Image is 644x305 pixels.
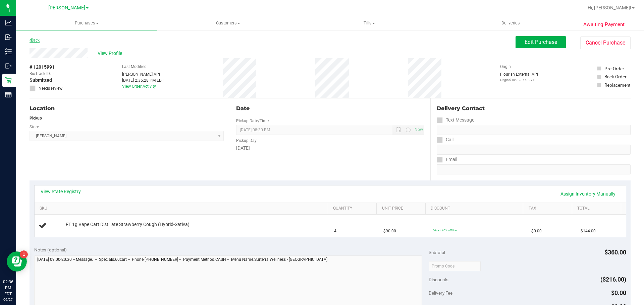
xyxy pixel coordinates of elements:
a: Purchases [16,16,157,30]
span: BioTrack ID: [30,71,51,77]
inline-svg: Inbound [5,34,12,41]
p: 09/27 [3,297,13,302]
input: Format: (999) 999-9999 [437,125,631,135]
span: Hi, [PERSON_NAME]! [588,5,631,10]
label: Call [437,135,453,145]
div: Replacement [604,82,630,88]
div: [DATE] 2:35:28 PM EDT [122,77,164,83]
span: Notes (optional) [34,247,67,252]
div: Date [236,104,424,112]
input: Promo Code [429,261,481,271]
div: [PERSON_NAME] API [122,71,164,77]
p: 02:36 PM EDT [3,279,13,297]
button: Edit Purchase [516,36,566,48]
a: Assign Inventory Manually [556,188,620,200]
label: Pickup Date/Time [236,118,269,124]
span: Awaiting Payment [583,21,625,28]
span: $144.00 [581,228,596,234]
input: Format: (999) 999-9999 [437,145,631,155]
a: SKU [40,206,325,211]
span: Discounts [429,274,448,286]
a: Quantity [333,206,374,211]
div: Flourish External API [500,71,538,82]
a: Discount [431,206,521,211]
span: Needs review [39,85,62,91]
span: ($216.00) [600,276,626,283]
span: 4 [334,228,336,234]
span: Subtotal [429,250,445,255]
span: Submitted [30,77,52,84]
iframe: Resource center [7,251,27,272]
a: View Order Activity [122,84,156,89]
div: Delivery Contact [437,104,631,112]
p: Original ID: 328443971 [500,77,538,82]
label: Pickup Day [236,138,257,144]
span: Purchases [16,20,157,26]
button: Cancel Purchase [580,36,631,49]
span: - [53,71,54,77]
a: Unit Price [382,206,423,211]
inline-svg: Retail [5,77,12,84]
span: $0.00 [611,289,626,296]
div: Back Order [604,73,627,80]
span: $0.00 [531,228,542,234]
label: Origin [500,64,511,70]
span: Delivery Fee [429,290,452,296]
label: Store [30,124,39,130]
span: 60cart: 60% off line [433,229,457,232]
strong: Pickup [30,116,42,121]
label: Text Message [437,115,474,125]
span: $360.00 [604,249,626,256]
span: Deliveries [492,20,529,26]
inline-svg: Inventory [5,48,12,55]
inline-svg: Reports [5,91,12,98]
span: Customers [158,20,298,26]
span: $90.00 [383,228,396,234]
span: [PERSON_NAME] [48,5,85,11]
div: [DATE] [236,145,424,152]
a: Tills [299,16,440,30]
label: Last Modified [122,64,147,70]
label: Email [437,155,457,164]
span: View Profile [98,50,124,57]
span: # 12015991 [30,64,55,71]
a: Tax [529,206,570,211]
iframe: Resource center unread badge [20,250,28,258]
inline-svg: Outbound [5,63,12,69]
a: Deliveries [440,16,581,30]
span: Edit Purchase [525,39,557,45]
a: Total [577,206,618,211]
inline-svg: Analytics [5,19,12,26]
div: Pre-Order [604,65,624,72]
span: FT 1g Vape Cart Distillate Strawberry Cough (Hybrid-Sativa) [66,221,190,228]
div: Location [30,104,224,112]
a: Back [30,38,40,43]
span: Tills [299,20,439,26]
a: Customers [157,16,299,30]
a: View State Registry [41,188,81,195]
